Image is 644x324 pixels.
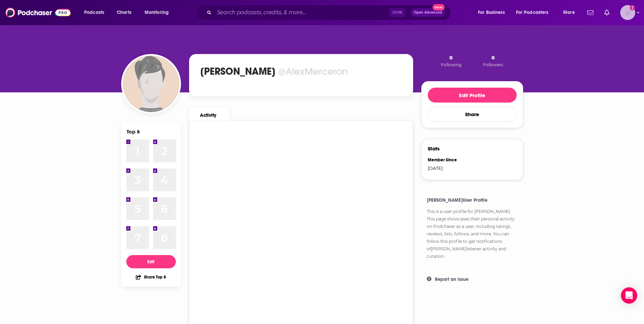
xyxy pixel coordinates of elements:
img: Podchaser - Follow, Share and Rate Podcasts [5,6,71,19]
button: open menu [512,7,558,18]
span: For Business [478,8,505,17]
a: Activity [189,108,230,121]
button: open menu [79,7,113,18]
h1: [PERSON_NAME] [200,65,275,77]
button: open menu [558,7,583,18]
div: Top 8 [127,128,140,135]
span: Podcasts [84,8,104,17]
span: For Podcasters [516,8,549,17]
button: Open AdvancedNew [411,8,445,17]
button: Edit Profile [428,88,517,103]
button: Share [428,107,517,122]
a: Charts [112,7,135,18]
h3: Stats [428,145,440,152]
button: 0Followers [481,54,505,68]
button: open menu [473,7,513,18]
a: Show notifications dropdown [585,7,596,18]
span: Charts [117,8,131,17]
span: More [563,8,575,17]
span: Logged in as AlexMerceron [620,5,635,20]
button: Edit [126,255,176,268]
div: @AlexMerceron [278,66,348,77]
svg: Add a profile image [630,5,635,11]
button: Report an issue [427,276,518,282]
a: [PERSON_NAME] [474,209,510,214]
button: Show profile menu [620,5,635,20]
button: Share Top 8 [135,270,166,284]
h4: [PERSON_NAME] User Profile [427,197,518,203]
div: Search podcasts, credits, & more... [202,5,457,20]
span: Following [441,62,461,67]
span: Ctrl K [389,8,405,17]
div: Open Intercom Messenger [621,287,637,304]
span: Followers [483,62,503,67]
button: open menu [140,7,178,18]
div: Member Since [428,157,468,163]
p: This is a user profile for . This page showcases their personal activity on Podchaser as a user, ... [427,208,518,260]
img: User Profile [620,5,635,20]
img: Alexandra M. Merceron [123,56,179,112]
div: [DATE] [428,165,468,171]
input: Search podcasts, credits, & more... [214,7,389,18]
span: Monitoring [145,8,169,17]
button: 0Following [439,54,463,68]
span: New [433,4,445,11]
span: 0 [449,54,453,61]
a: Show notifications dropdown [602,7,612,18]
span: Open Advanced [414,11,442,14]
span: 0 [492,54,495,61]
